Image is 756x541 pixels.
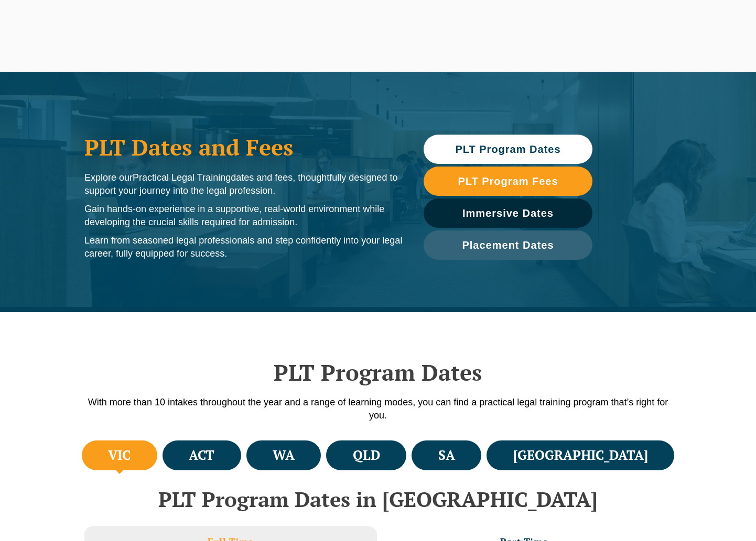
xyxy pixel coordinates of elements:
[424,135,592,164] a: PLT Program Dates
[455,144,560,154] span: PLT Program Dates
[79,396,677,422] p: With more than 10 intakes throughout the year and a range of learning modes, you can find a pract...
[84,203,403,229] p: Gain hands-on experience in a supportive, real-world environment while developing the crucial ski...
[424,198,592,228] a: Immersive Dates
[79,488,677,511] h2: PLT Program Dates in [GEOGRAPHIC_DATA]
[424,230,592,260] a: Placement Dates
[84,171,403,197] p: Explore our dates and fees, thoughtfully designed to support your journey into the legal profession.
[438,447,455,464] h4: SA
[79,359,677,385] h2: PLT Program Dates
[462,208,554,218] span: Immersive Dates
[189,447,214,464] h4: ACT
[513,447,648,464] h4: [GEOGRAPHIC_DATA]
[462,240,554,250] span: Placement Dates
[84,134,403,160] h1: PLT Dates and Fees
[273,447,295,464] h4: WA
[458,176,558,186] span: PLT Program Fees
[108,447,131,464] h4: VIC
[424,167,592,196] a: PLT Program Fees
[133,172,231,183] span: Practical Legal Training
[353,447,380,464] h4: QLD
[84,234,403,260] p: Learn from seasoned legal professionals and step confidently into your legal career, fully equipp...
